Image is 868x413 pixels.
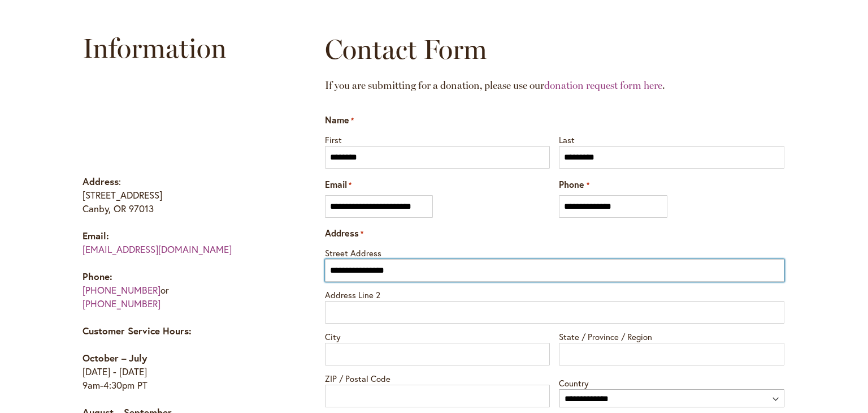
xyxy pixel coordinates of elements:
[325,131,550,146] label: First
[325,370,550,385] label: ZIP / Postal Code
[559,131,784,146] label: Last
[559,178,589,191] label: Phone
[83,297,160,310] a: [PHONE_NUMBER]
[83,351,147,364] strong: October – July
[83,79,281,164] iframe: Swan Island Dahlias on Google Maps
[83,175,119,188] strong: Address
[325,68,784,102] h2: If you are submitting for a donation, please use our .
[325,244,784,259] label: Street Address
[325,32,784,66] h2: Contact Form
[559,375,784,389] label: Country
[325,328,550,343] label: City
[83,243,232,256] a: [EMAIL_ADDRESS][DOMAIN_NAME]
[83,283,160,296] a: [PHONE_NUMBER]
[325,227,363,240] legend: Address
[559,328,784,343] label: State / Province / Region
[83,270,112,283] strong: Phone:
[83,351,281,392] p: [DATE] - [DATE] 9am-4:30pm PT
[83,270,281,311] p: or
[325,286,784,301] label: Address Line 2
[325,178,351,191] label: Email
[544,79,662,92] a: donation request form here
[325,114,354,127] legend: Name
[83,324,192,337] strong: Customer Service Hours:
[83,31,281,65] h2: Information
[83,229,109,242] strong: Email:
[83,175,281,216] p: : [STREET_ADDRESS] Canby, OR 97013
